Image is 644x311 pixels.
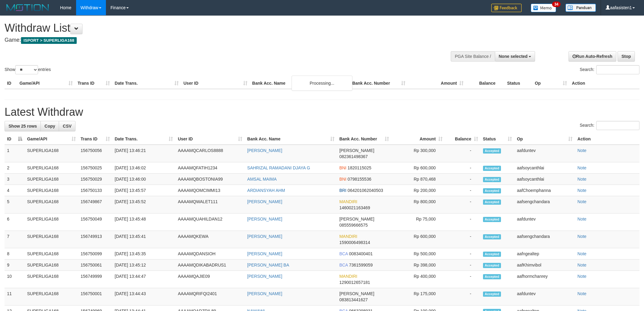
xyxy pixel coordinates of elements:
[112,248,176,260] td: [DATE] 13:45:35
[175,288,245,306] td: AAAAMQRIFQI2401
[445,133,481,145] th: Balance: activate to sort column ascending
[483,200,501,205] span: Accepted
[577,188,586,193] a: Note
[112,185,176,196] td: [DATE] 13:45:57
[5,37,423,43] h4: Game:
[112,78,181,89] th: Date Trans.
[391,231,445,248] td: Rp 600,000
[349,263,373,267] span: Copy 7361599059 to clipboard
[9,124,37,129] span: Show 25 rows
[17,78,75,89] th: Game/API
[483,148,501,154] span: Accepted
[483,234,501,239] span: Accepted
[391,214,445,231] td: Rp 75,000
[514,174,575,185] td: aafsoycanthlai
[514,231,575,248] td: aafsengchandara
[5,121,41,131] a: Show 25 rows
[445,248,481,260] td: -
[348,188,383,193] span: Copy 064201062040503 to clipboard
[25,260,78,271] td: SUPERLIGA168
[112,196,176,214] td: [DATE] 13:45:52
[445,214,481,231] td: -
[348,177,371,182] span: Copy 0798155536 to clipboard
[175,174,245,185] td: AAAAMQBOSTONIA99
[577,148,586,153] a: Note
[481,133,515,145] th: Status: activate to sort column ascending
[483,177,501,182] span: Accepted
[483,292,501,297] span: Accepted
[580,65,639,74] label: Search:
[483,217,501,222] span: Accepted
[175,133,245,145] th: User ID: activate to sort column ascending
[339,297,368,302] span: Copy 083813441627 to clipboard
[339,240,370,245] span: Copy 1590006498314 to clipboard
[466,78,505,89] th: Balance
[577,251,586,256] a: Note
[569,51,616,62] a: Run Auto-Refresh
[514,248,575,260] td: aafngealtep
[577,177,586,182] a: Note
[78,145,112,162] td: 156750056
[514,260,575,271] td: aafKhimvibol
[175,271,245,288] td: AAAAMQAJIE09
[577,234,586,239] a: Note
[25,185,78,196] td: SUPERLIGA168
[391,260,445,271] td: Rp 398,000
[25,271,78,288] td: SUPERLIGA168
[78,162,112,174] td: 156750025
[337,133,391,145] th: Bank Acc. Number: activate to sort column ascending
[339,199,357,204] span: MANDIRI
[245,133,337,145] th: Bank Acc. Name: activate to sort column ascending
[350,78,408,89] th: Bank Acc. Number
[78,248,112,260] td: 156750099
[5,174,25,185] td: 3
[483,263,501,268] span: Accepted
[5,65,51,74] label: Show entries
[514,185,575,196] td: aafChoemphanna
[618,51,635,62] a: Stop
[5,185,25,196] td: 4
[339,177,346,182] span: BNI
[25,196,78,214] td: SUPERLIGA168
[25,288,78,306] td: SUPERLIGA168
[247,188,285,193] a: ARDIANSYAH AHM
[175,231,245,248] td: AAAAMQKEWA
[483,166,501,171] span: Accepted
[565,4,596,12] img: panduan.png
[339,165,346,170] span: BNI
[175,185,245,196] td: AAAAMQOMCIMMI13
[339,154,368,159] span: Copy 082361498367 to clipboard
[408,78,466,89] th: Amount
[112,145,176,162] td: [DATE] 13:46:21
[577,263,586,267] a: Note
[25,162,78,174] td: SUPERLIGA168
[577,274,586,279] a: Note
[577,291,586,296] a: Note
[445,260,481,271] td: -
[78,271,112,288] td: 156749999
[445,196,481,214] td: -
[112,214,176,231] td: [DATE] 13:45:48
[112,260,176,271] td: [DATE] 13:45:12
[339,280,370,285] span: Copy 1290012657181 to clipboard
[5,3,51,12] img: MOTION_logo.png
[483,274,501,279] span: Accepted
[175,214,245,231] td: AAAAMQUAHILDAN12
[349,251,373,256] span: Copy 0083400401 to clipboard
[391,271,445,288] td: Rp 400,000
[391,174,445,185] td: Rp 870,468
[391,196,445,214] td: Rp 800,000
[247,234,282,239] a: [PERSON_NAME]
[21,37,77,44] span: ISPORT > SUPERLIGA168
[445,231,481,248] td: -
[112,231,176,248] td: [DATE] 13:45:41
[292,76,352,91] div: Processing...
[499,54,528,59] span: None selected
[247,148,282,153] a: [PERSON_NAME]
[391,145,445,162] td: Rp 300,000
[15,65,38,74] select: Showentries
[5,133,25,145] th: ID: activate to sort column descending
[339,234,357,239] span: MANDIRI
[247,217,282,221] a: [PERSON_NAME]
[577,165,586,170] a: Note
